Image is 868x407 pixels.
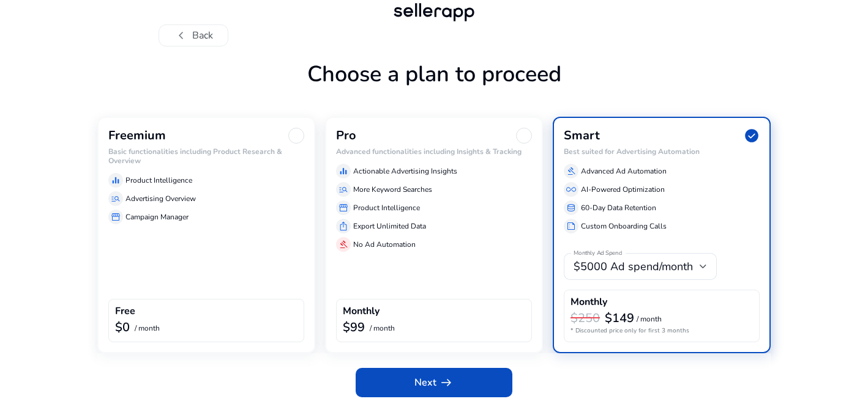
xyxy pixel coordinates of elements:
h4: Monthly [343,306,380,317]
span: check_circle [744,128,760,144]
p: Product Intelligence [353,202,420,213]
span: gavel [339,240,348,249]
p: Advanced Ad Automation [581,166,667,177]
span: ios_share [339,221,348,231]
span: database [566,203,576,213]
span: equalizer [339,166,348,176]
p: / month [370,324,395,332]
p: Export Unlimited Data [353,221,426,232]
p: Campaign Manager [125,211,189,222]
span: summarize [566,221,576,231]
p: Custom Onboarding Calls [581,221,667,232]
mat-label: Monthly Ad Spend [574,249,622,258]
h3: Pro [336,128,356,143]
b: $99 [343,319,365,335]
h6: Best suited for Advertising Automation [564,147,760,156]
p: * Discounted price only for first 3 months [571,326,753,335]
span: manage_search [111,194,121,204]
p: / month [135,324,160,332]
span: equalizer [111,175,121,185]
span: gavel [566,166,576,176]
b: $0 [115,319,130,335]
p: 60-Day Data Retention [581,202,656,213]
span: $5000 Ad spend/month [574,259,693,274]
span: storefront [111,212,121,222]
h3: Smart [564,128,600,143]
span: manage_search [339,185,348,194]
span: chevron_left [174,28,189,43]
h3: $250 [571,311,600,326]
b: $149 [605,310,634,326]
span: storefront [339,203,348,213]
p: More Keyword Searches [353,184,432,195]
span: Next [414,375,454,390]
p: AI-Powered Optimization [581,184,665,195]
p: Product Intelligence [125,175,192,186]
button: Nextarrow_right_alt [356,368,512,397]
p: / month [637,315,662,323]
h4: Monthly [571,296,607,308]
h1: Choose a plan to proceed [97,61,771,117]
h6: Advanced functionalities including Insights & Tracking [336,147,532,156]
h3: Freemium [108,128,166,143]
button: chevron_leftBack [159,24,228,46]
p: Actionable Advertising Insights [353,166,457,177]
p: No Ad Automation [353,239,416,250]
h4: Free [115,306,135,317]
span: arrow_right_alt [439,375,454,390]
p: Advertising Overview [125,193,196,204]
span: all_inclusive [566,185,576,194]
h6: Basic functionalities including Product Research & Overview [108,147,304,165]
